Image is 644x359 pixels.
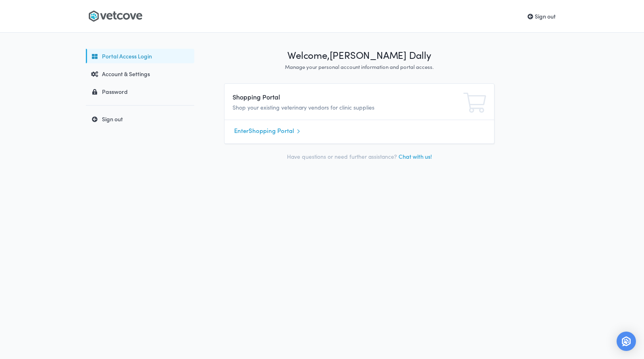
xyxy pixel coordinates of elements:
p: Have questions or need further assistance? [224,152,494,161]
p: Shop your existing veterinary vendors for clinic supplies [233,103,401,112]
div: Account & Settings [87,70,190,78]
div: Sign out [87,115,190,123]
a: Chat with us! [399,152,432,160]
a: Sign out [528,12,556,20]
a: Account & Settings [86,66,194,81]
a: Portal Access Login [86,49,194,63]
div: Portal Access Login [87,52,190,60]
a: Password [86,84,194,99]
a: Sign out [86,112,194,126]
a: EnterShopping Portal [234,125,484,137]
h1: Welcome, [PERSON_NAME] Dally [224,49,494,62]
div: Open Intercom Messenger [617,332,636,351]
h4: Shopping Portal [233,92,401,102]
div: Password [87,87,190,95]
p: Manage your personal account information and portal access. [224,63,494,71]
